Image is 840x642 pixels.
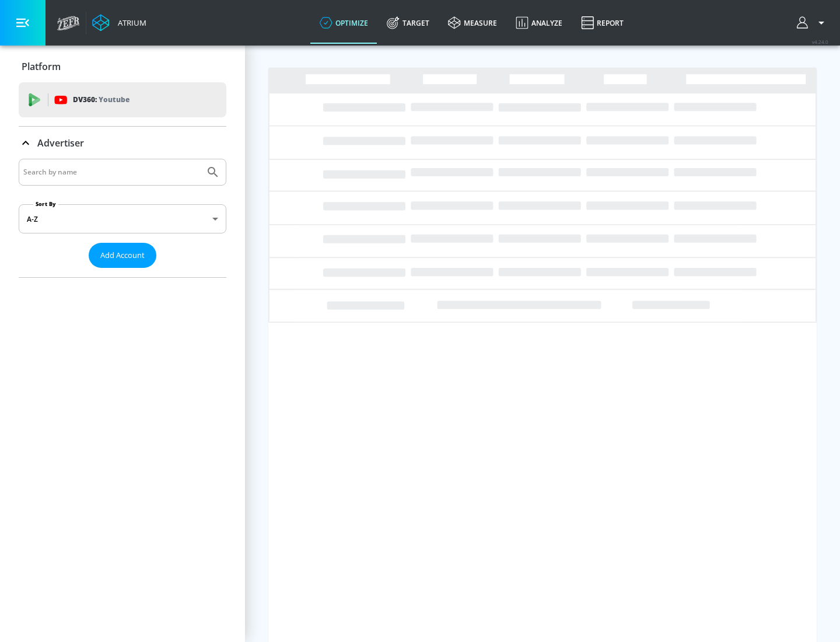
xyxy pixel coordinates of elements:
label: Sort By [33,200,58,208]
p: Youtube [99,93,129,106]
p: DV360: [73,93,129,106]
div: Atrium [113,18,146,28]
a: Analyze [506,2,572,44]
div: A-Z [19,204,226,233]
p: Advertiser [37,137,84,149]
div: Advertiser [19,127,226,159]
span: Add Account [100,249,145,262]
a: Target [377,2,439,44]
nav: list of Advertiser [19,268,226,277]
div: DV360: Youtube [19,82,226,117]
div: Advertiser [19,159,226,277]
div: Platform [19,50,226,83]
button: Add Account [89,243,156,268]
a: measure [439,2,506,44]
a: Atrium [92,14,146,32]
a: optimize [310,2,377,44]
span: v 4.24.0 [812,39,828,45]
p: Platform [22,60,61,73]
input: Search by name [23,165,200,180]
a: Report [572,2,633,44]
